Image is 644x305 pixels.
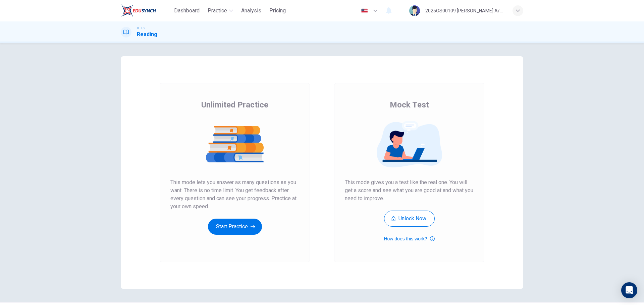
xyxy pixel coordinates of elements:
[238,5,264,17] button: Analysis
[201,99,268,110] span: Unlimited Practice
[174,7,200,15] span: Dashboard
[205,5,236,17] button: Practice
[121,4,156,17] img: EduSynch logo
[241,7,261,15] span: Analysis
[360,8,369,13] img: en
[208,219,262,235] button: Start Practice
[208,7,227,15] span: Practice
[384,211,435,227] button: Unlock Now
[267,5,288,17] button: Pricing
[170,178,299,211] span: This mode lets you answer as many questions as you want. There is no time limit. You get feedback...
[409,5,420,16] img: Profile picture
[269,7,286,15] span: Pricing
[390,99,429,110] span: Mock Test
[137,30,157,39] h1: Reading
[621,282,637,298] div: Open Intercom Messenger
[384,235,434,243] button: How does this work?
[171,5,202,17] button: Dashboard
[137,26,145,30] span: IELTS
[345,178,474,203] span: This mode gives you a test like the real one. You will get a score and see what you are good at a...
[425,7,504,15] div: 2025OS00109 [PERSON_NAME] A/P SWATHESAM
[121,4,171,17] a: EduSynch logo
